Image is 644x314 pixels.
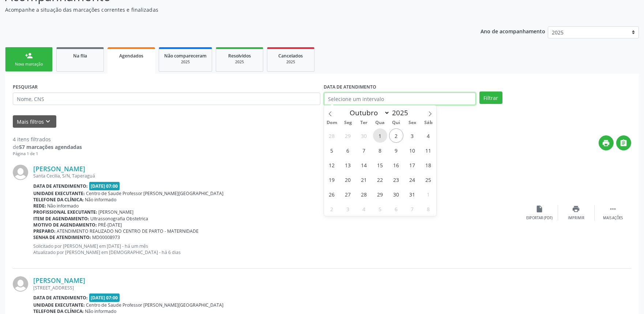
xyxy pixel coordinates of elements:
span: Novembro 4, 2025 [357,202,371,216]
span: Outubro 1, 2025 [373,128,387,143]
div: 2025 [164,59,207,65]
select: Month [346,108,390,118]
button: Mais filtroskeyboard_arrow_down [13,115,56,128]
button: print [599,135,614,150]
b: Unidade executante: [33,190,85,197]
span: Outubro 7, 2025 [357,143,371,157]
span: Outubro 31, 2025 [405,187,419,201]
span: Setembro 30, 2025 [357,128,371,143]
span: Qua [372,120,388,125]
a: [PERSON_NAME] [33,165,85,173]
span: Ter [356,120,372,125]
b: Motivo de agendamento: [33,222,97,228]
span: Novembro 3, 2025 [341,202,355,216]
span: Outubro 16, 2025 [389,158,403,172]
span: Outubro 4, 2025 [421,128,436,143]
div: Página 1 de 1 [13,151,82,157]
span: Outubro 6, 2025 [341,143,355,157]
span: Outubro 30, 2025 [389,187,403,201]
span: Novembro 2, 2025 [325,202,339,216]
span: ATENDIMENTO REALIZADO NO CENTRO DE PARTO - MATERNIDADE [57,228,199,234]
div: de [13,143,82,151]
span: Setembro 29, 2025 [341,128,355,143]
span: Não informado [48,203,79,209]
span: Outubro 5, 2025 [325,143,339,157]
span: Novembro 5, 2025 [373,202,387,216]
div: 4 itens filtrados [13,135,82,143]
span: Ultrassonografia Obstetrica [91,216,148,222]
b: Senha de atendimento: [33,234,91,240]
span: Outubro 25, 2025 [421,172,436,187]
span: Outubro 24, 2025 [405,172,419,187]
div: 2025 [221,59,258,65]
p: Acompanhe a situação das marcações correntes e finalizadas [5,6,449,14]
span: Outubro 28, 2025 [357,187,371,201]
span: Outubro 23, 2025 [389,172,403,187]
button:  [616,135,631,150]
i: print [602,139,610,147]
span: Outubro 20, 2025 [341,172,355,187]
input: Year [390,108,414,117]
p: Ano de acompanhamento [481,26,545,35]
span: Outubro 27, 2025 [341,187,355,201]
div: Mais ações [603,216,623,221]
span: Novembro 6, 2025 [389,202,403,216]
span: PRÉ-[DATE] [98,222,122,228]
b: Profissional executante: [33,209,97,215]
span: Centro de Saude Professor [PERSON_NAME][GEOGRAPHIC_DATA] [86,302,224,308]
span: Outubro 3, 2025 [405,128,419,143]
span: Outubro 12, 2025 [325,158,339,172]
i: insert_drive_file [536,205,544,213]
span: Outubro 11, 2025 [421,143,436,157]
i: keyboard_arrow_down [44,117,52,126]
input: Selecione um intervalo [324,93,476,105]
span: Seg [340,120,356,125]
span: Setembro 28, 2025 [325,128,339,143]
span: Outubro 19, 2025 [325,172,339,187]
p: Solicitado por [PERSON_NAME] em [DATE] - há um mês Atualizado por [PERSON_NAME] em [DEMOGRAPHIC_D... [33,243,521,255]
b: Item de agendamento: [33,216,89,222]
span: Não informado [85,197,117,203]
span: Novembro 8, 2025 [421,202,436,216]
i:  [620,139,628,147]
span: Outubro 26, 2025 [325,187,339,201]
span: Outubro 9, 2025 [389,143,403,157]
i:  [609,205,617,213]
b: Unidade executante: [33,302,85,308]
span: Cancelados [279,53,303,59]
button: Filtrar [479,91,502,104]
img: img [13,165,28,180]
div: [STREET_ADDRESS] [33,285,521,291]
div: Imprimir [568,216,584,221]
span: Outubro 8, 2025 [373,143,387,157]
span: Outubro 29, 2025 [373,187,387,201]
span: Outubro 13, 2025 [341,158,355,172]
span: Dom [324,120,340,125]
span: Outubro 18, 2025 [421,158,436,172]
div: Nova marcação [11,61,47,67]
div: Santa Cecilia, S/N, Taperaguá [33,173,521,179]
strong: 57 marcações agendadas [19,143,82,150]
div: 2025 [272,59,309,65]
label: DATA DE ATENDIMENTO [324,81,377,93]
span: Outubro 14, 2025 [357,158,371,172]
span: Não compareceram [164,53,207,59]
span: Outubro 2, 2025 [389,128,403,143]
span: [PERSON_NAME] [99,209,134,215]
span: Qui [388,120,404,125]
input: Nome, CNS [13,93,320,105]
div: Exportar (PDF) [527,216,553,221]
b: Data de atendimento: [33,183,88,189]
span: Outubro 10, 2025 [405,143,419,157]
b: Rede: [33,203,46,209]
span: [DATE] 07:00 [89,294,120,302]
a: [PERSON_NAME] [33,276,85,284]
img: img [13,276,28,292]
span: Agendados [119,53,143,59]
span: Outubro 17, 2025 [405,158,419,172]
b: Data de atendimento: [33,295,88,301]
i: print [572,205,580,213]
span: Sex [404,120,420,125]
span: Sáb [420,120,436,125]
span: Novembro 1, 2025 [421,187,436,201]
